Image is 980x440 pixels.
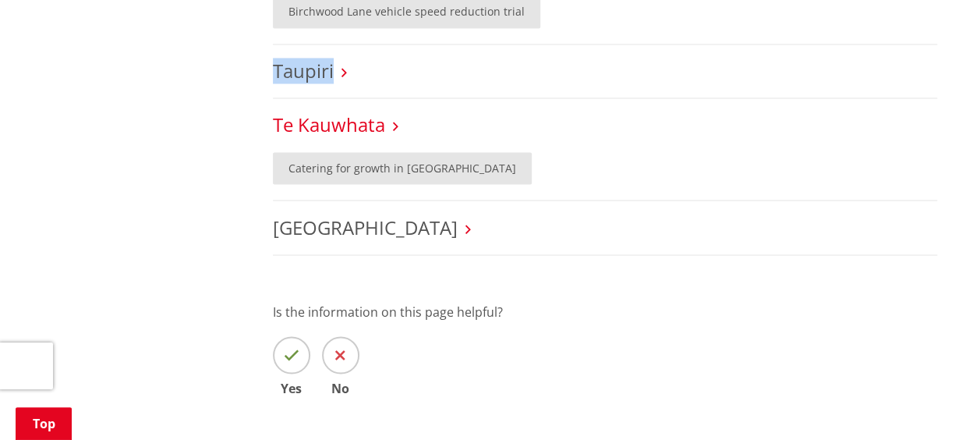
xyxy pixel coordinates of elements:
span: No [322,381,359,394]
a: Top [16,407,72,440]
a: Taupiri [273,58,334,83]
a: [GEOGRAPHIC_DATA] [273,214,458,240]
a: Catering for growth in [GEOGRAPHIC_DATA] [273,152,532,184]
p: Is the information on this page helpful? [273,302,937,321]
span: Yes [273,381,310,394]
iframe: Messenger Launcher [908,374,964,431]
a: Te Kauwhata [273,112,385,137]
